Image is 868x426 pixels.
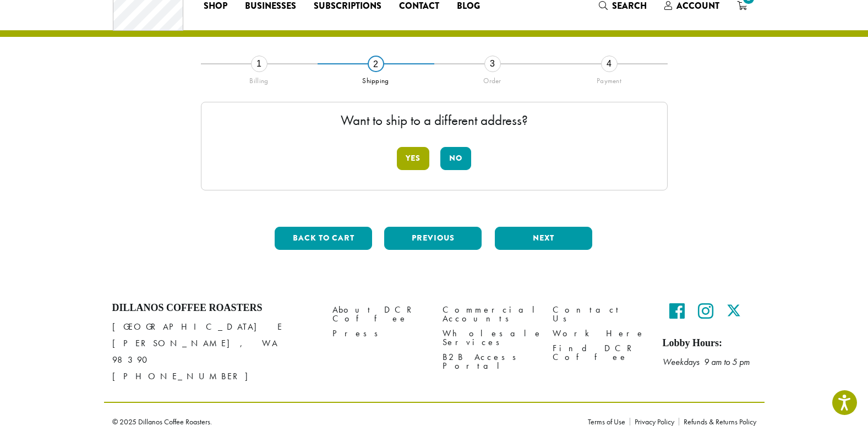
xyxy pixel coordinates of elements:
[112,319,316,385] p: [GEOGRAPHIC_DATA] E [PERSON_NAME], WA 98390 [PHONE_NUMBER]
[553,302,646,326] a: Contact Us
[443,302,536,326] a: Commercial Accounts
[553,341,646,364] a: Find DCR Coffee
[484,56,501,72] div: 3
[663,337,756,349] h5: Lobby Hours:
[553,326,646,341] a: Work Here
[440,147,471,170] button: No
[495,227,592,250] button: Next
[443,349,536,373] a: B2B Access Portal
[588,418,630,425] a: Terms of Use
[630,418,679,425] a: Privacy Policy
[275,227,372,250] button: Back to cart
[384,227,482,250] button: Previous
[601,56,618,72] div: 4
[112,302,316,314] h4: Dillanos Coffee Roasters
[434,72,551,85] div: Order
[443,326,536,349] a: Wholesale Services
[663,356,750,368] em: Weekdays 9 am to 5 pm
[332,326,426,341] a: Press
[212,113,656,127] p: Want to ship to a different address?
[201,72,318,85] div: Billing
[368,56,384,72] div: 2
[551,72,668,85] div: Payment
[251,56,268,72] div: 1
[112,418,571,425] p: © 2025 Dillanos Coffee Roasters.
[679,418,756,425] a: Refunds & Returns Policy
[397,147,429,170] button: Yes
[332,302,426,326] a: About DCR Coffee
[318,72,434,85] div: Shipping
